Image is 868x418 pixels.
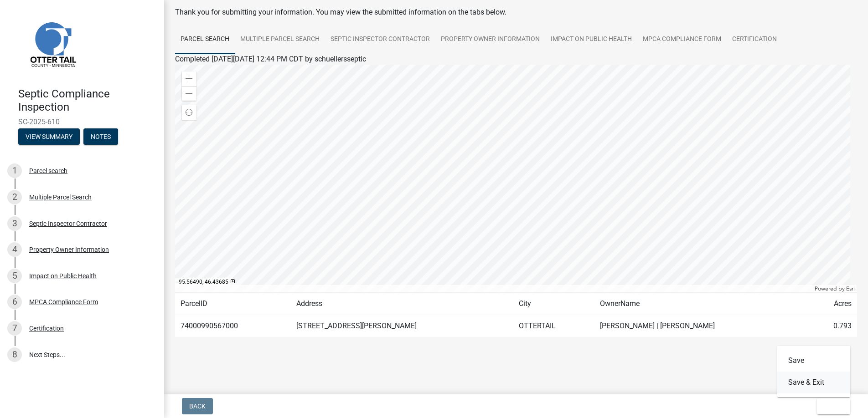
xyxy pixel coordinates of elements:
[29,273,97,279] div: Impact on Public Health
[182,398,213,414] button: Back
[7,242,22,257] div: 4
[7,163,22,178] div: 1
[175,25,235,54] a: Parcel search
[7,321,22,336] div: 7
[29,246,109,253] div: Property Owner Information
[175,293,291,315] td: ParcelID
[7,269,22,283] div: 5
[175,55,366,63] span: Completed [DATE][DATE] 12:44 PM CDT by schuellersseptic
[189,403,206,410] span: Back
[29,168,67,174] div: Parcel search
[18,133,80,141] wm-modal-confirm: Summary
[18,10,87,78] img: Otter Tail County, Minnesota
[325,25,435,54] a: Septic Inspector Contractor
[18,87,157,114] h4: Septic Compliance Inspection
[7,347,22,362] div: 8
[777,372,850,393] button: Save & Exit
[7,216,22,231] div: 3
[777,350,850,372] button: Save
[83,128,118,145] button: Notes
[291,315,513,337] td: [STREET_ADDRESS][PERSON_NAME]
[824,403,837,410] span: Exit
[175,7,857,18] div: Thank you for submitting your information. You may view the submitted information on the tabs below.
[175,315,291,337] td: 74000990567000
[435,25,545,54] a: Property Owner Information
[7,295,22,309] div: 6
[545,25,637,54] a: Impact on Public Health
[29,194,92,200] div: Multiple Parcel Search
[29,220,107,227] div: Septic Inspector Contractor
[808,315,857,337] td: 0.793
[637,25,727,54] a: MPCA Compliance Form
[29,299,98,305] div: MPCA Compliance Form
[29,325,64,331] div: Certification
[83,133,118,141] wm-modal-confirm: Notes
[182,71,196,86] div: Zoom in
[513,293,594,315] td: City
[291,293,513,315] td: Address
[727,25,782,54] a: Certification
[812,285,857,292] div: Powered by
[513,315,594,337] td: OTTERTAIL
[182,86,196,101] div: Zoom out
[7,190,22,204] div: 2
[18,128,80,145] button: View Summary
[777,346,850,397] div: Exit
[594,315,808,337] td: [PERSON_NAME] | [PERSON_NAME]
[235,25,325,54] a: Multiple Parcel Search
[808,293,857,315] td: Acres
[594,293,808,315] td: OwnerName
[18,117,146,126] span: SC-2025-610
[817,398,850,414] button: Exit
[182,105,196,120] div: Find my location
[846,285,855,292] a: Esri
